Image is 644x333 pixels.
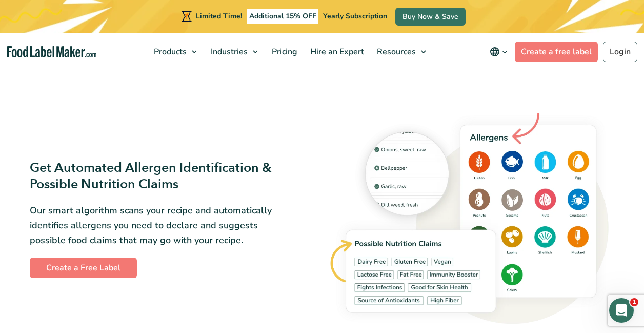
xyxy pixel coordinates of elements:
[304,33,368,71] a: Hire an Expert
[208,46,249,57] span: Industries
[371,33,431,71] a: Resources
[30,258,137,278] a: Create a Free Label
[515,42,598,62] a: Create a free label
[609,298,634,323] iframe: Intercom live chat
[603,42,637,62] a: Login
[374,46,417,57] span: Resources
[266,33,301,71] a: Pricing
[247,9,319,24] span: Additional 15% OFF
[205,33,263,71] a: Industries
[630,298,638,306] span: 1
[307,46,365,57] span: Hire an Expert
[196,11,242,21] span: Limited Time!
[151,46,188,57] span: Products
[269,46,298,57] span: Pricing
[30,160,283,193] h3: Get Automated Allergen Identification & Possible Nutrition Claims
[395,8,466,26] a: Buy Now & Save
[30,203,283,247] p: Our smart algorithm scans your recipe and automatically identifies allergens you need to declare ...
[148,33,202,71] a: Products
[323,11,387,21] span: Yearly Subscription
